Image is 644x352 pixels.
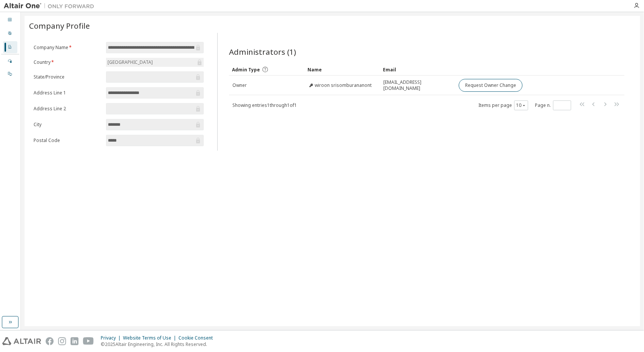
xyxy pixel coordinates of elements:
[4,2,98,10] img: Altair One
[178,335,217,341] div: Cookie Consent
[34,74,101,80] label: State/Province
[34,90,101,96] label: Address Line 1
[34,106,101,112] label: Address Line 2
[3,68,17,80] div: On Prem
[232,66,260,73] span: Admin Type
[106,58,204,67] div: [GEOGRAPHIC_DATA]
[459,79,523,92] button: Request Owner Change
[516,102,526,108] button: 10
[3,14,17,26] div: Dashboard
[101,335,123,341] div: Privacy
[478,100,528,110] span: Items per page
[58,337,66,345] img: instagram.svg
[71,337,78,345] img: linkedin.svg
[34,45,101,51] label: Company Name
[307,63,377,76] div: Name
[34,59,101,65] label: Country
[383,79,452,91] span: [EMAIL_ADDRESS][DOMAIN_NAME]
[3,41,17,53] div: Company Profile
[229,46,296,57] span: Administrators (1)
[3,55,17,67] div: Managed
[83,337,94,345] img: youtube.svg
[535,100,571,110] span: Page n.
[232,82,247,88] span: Owner
[3,28,17,40] div: User Profile
[46,337,54,345] img: facebook.svg
[315,82,372,88] span: wiroon srisomburananont
[106,58,154,66] div: [GEOGRAPHIC_DATA]
[34,122,101,128] label: City
[2,337,41,345] img: altair_logo.svg
[123,335,178,341] div: Website Terms of Use
[29,20,90,31] span: Company Profile
[34,137,101,144] label: Postal Code
[383,63,452,76] div: Email
[232,102,297,108] span: Showing entries 1 through 1 of 1
[101,341,217,347] p: © 2025 Altair Engineering, Inc. All Rights Reserved.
